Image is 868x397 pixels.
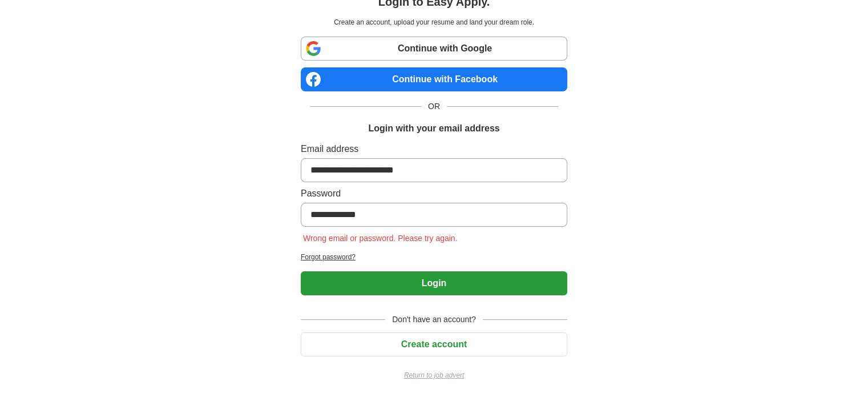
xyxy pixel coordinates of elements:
h1: Login with your email address [368,122,499,135]
span: Wrong email or password. Please try again. [301,234,460,243]
label: Email address [301,142,567,156]
button: Create account [301,332,567,356]
button: Login [301,271,567,295]
a: Return to job advert [301,370,567,380]
a: Forgot password? [301,252,567,262]
a: Continue with Google [301,37,567,61]
a: Create account [301,339,567,349]
p: Create an account, upload your resume and land your dream role. [303,17,565,27]
label: Password [301,187,567,200]
a: Continue with Facebook [301,67,567,91]
span: Don't have an account? [385,314,483,326]
span: OR [421,101,447,113]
